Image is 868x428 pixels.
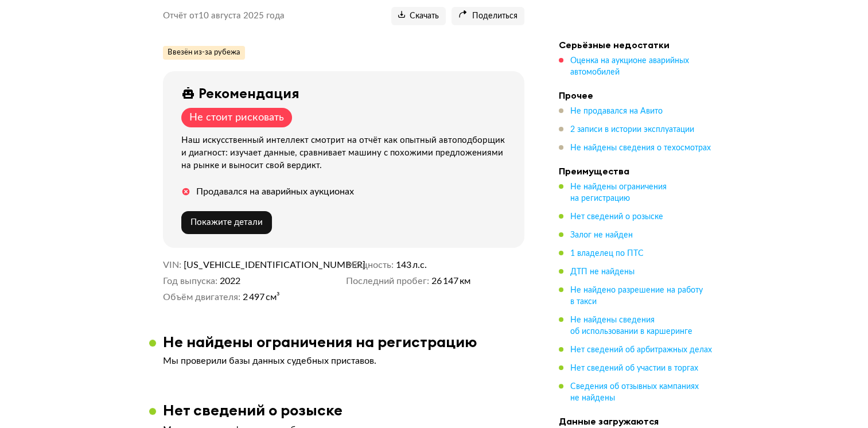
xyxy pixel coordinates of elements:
[396,259,427,271] span: 143 л.с.
[190,218,263,227] span: Покажите детали
[570,126,694,134] span: 2 записи в истории эксплуатации
[163,333,477,351] h3: Не найдены ограничения на регистрацию
[184,259,316,271] span: [US_VEHICLE_IDENTIFICATION_NUMBER]
[451,7,524,25] button: Поделиться
[163,291,240,303] dt: Объём двигателя
[570,57,689,76] span: Оценка на аукционе аварийных автомобилей
[570,316,692,336] span: Не найдены сведения об использовании в каршеринге
[570,286,703,306] span: Не найдено разрешение на работу в такси
[196,186,354,197] div: Продавался на аварийных аукционах
[570,183,667,203] span: Не найдены ограничения на регистрацию
[570,346,712,354] span: Нет сведений об арбитражных делах
[559,165,719,177] h4: Преимущества
[570,268,635,276] span: ДТП не найдены
[559,415,719,427] h4: Данные загружаются
[570,364,698,372] span: Нет сведений об участии в торгах
[163,355,524,367] p: Мы проверили базы данных судебных приставов.
[163,275,217,287] dt: Год выпуска
[181,134,511,172] div: Наш искусственный интеллект смотрит на отчёт как опытный автоподборщик и диагност: изучает данные...
[181,211,272,234] button: Покажите детали
[163,259,181,271] dt: VIN
[570,144,711,152] span: Не найдены сведения о техосмотрах
[570,213,663,221] span: Нет сведений о розыске
[570,231,633,239] span: Залог не найден
[243,291,280,303] span: 2 497 см³
[163,401,342,419] h3: Нет сведений о розыске
[458,11,517,22] span: Поделиться
[559,90,719,101] h4: Прочее
[391,7,446,25] button: Скачать
[431,275,470,287] span: 26 147 км
[559,39,719,50] h4: Серьёзные недостатки
[168,48,240,58] span: Ввезён из-за рубежа
[198,85,299,101] div: Рекомендация
[570,107,663,115] span: Не продавался на Авито
[220,275,240,287] span: 2022
[398,11,439,22] span: Скачать
[346,275,429,287] dt: Последний пробег
[570,383,699,402] span: Сведения об отзывных кампаниях не найдены
[570,250,644,258] span: 1 владелец по ПТС
[346,259,394,271] dt: Мощность
[189,111,284,124] div: Не стоит рисковать
[163,10,285,22] p: Отчёт от 10 августа 2025 года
